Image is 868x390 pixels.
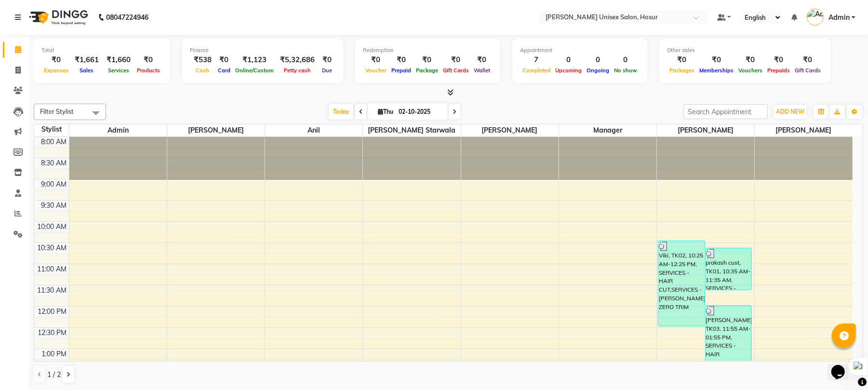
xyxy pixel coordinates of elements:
span: Gift Cards [792,67,823,74]
span: Today [329,104,353,119]
div: Other sales [667,46,823,54]
div: ₹0 [215,54,233,66]
div: ₹1,123 [233,54,276,66]
span: Expenses [41,67,71,74]
div: Stylist [34,124,69,134]
div: prakash cust, TK01, 10:35 AM-11:35 AM, SERVICES - [PERSON_NAME] ZERO TRIM [706,248,752,290]
div: 8:00 AM [40,137,69,147]
div: ₹0 [319,54,335,66]
span: Wallet [471,67,493,74]
div: ₹0 [363,54,389,66]
div: 8:30 AM [40,158,69,168]
span: [PERSON_NAME] [461,124,559,136]
span: Memberships [697,67,736,74]
div: Finance [190,46,335,54]
span: Prepaids [765,67,792,74]
div: ₹0 [736,54,765,66]
span: Ongoing [584,67,612,74]
input: Search Appointment [683,104,768,119]
div: ₹1,661 [71,54,103,66]
span: Petty cash [281,67,313,74]
div: ₹0 [667,54,697,66]
div: ₹1,660 [103,54,134,66]
span: Thu [375,108,396,115]
input: 2025-10-02 [396,105,444,119]
span: Manager [559,124,656,136]
span: Admin [69,124,167,136]
div: 10:30 AM [36,243,69,253]
div: 10:00 AM [36,222,69,232]
img: logo [25,4,91,31]
div: Redemption [363,46,493,54]
iframe: chat widget [828,351,858,380]
div: ₹0 [765,54,792,66]
div: ₹0 [41,54,71,66]
span: Voucher [363,67,389,74]
span: Prepaid [389,67,414,74]
div: 0 [553,54,584,66]
div: ₹0 [389,54,414,66]
div: ₹0 [134,54,162,66]
div: ₹0 [441,54,471,66]
span: Cash [194,67,212,74]
div: 11:30 AM [36,285,69,296]
div: 1:00 PM [40,349,69,359]
span: No show [612,67,640,74]
span: Card [215,67,233,74]
div: 12:30 PM [36,328,69,338]
div: ₹0 [471,54,493,66]
span: Gift Cards [441,67,471,74]
span: Completed [520,67,553,74]
span: Filter Stylist [40,108,74,115]
div: 9:00 AM [40,179,69,189]
div: ₹0 [414,54,441,66]
div: Viki, TK02, 10:25 AM-12:25 PM, SERVICES - HAIR CUT,SERVICES - [PERSON_NAME] ZERO TRIM [658,241,705,326]
span: Products [134,67,162,74]
span: Anil [265,124,362,136]
span: Admin [828,13,850,23]
span: Services [106,67,132,74]
span: Online/Custom [233,67,276,74]
div: ₹0 [792,54,823,66]
div: Total [41,46,162,54]
div: 0 [612,54,640,66]
span: 1 / 2 [47,370,61,380]
span: Due [320,67,334,74]
div: ₹538 [190,54,215,66]
span: [PERSON_NAME] [167,124,265,136]
span: Packages [667,67,697,74]
span: ADD NEW [776,108,804,115]
span: Sales [78,67,96,74]
span: Upcoming [553,67,584,74]
span: [PERSON_NAME] [755,124,853,136]
div: 9:30 AM [40,201,69,211]
img: Admin [807,9,824,26]
span: Vouchers [736,67,765,74]
div: 7 [520,54,553,66]
div: 0 [584,54,612,66]
span: [PERSON_NAME] [657,124,754,136]
button: ADD NEW [774,105,807,119]
div: ₹0 [697,54,736,66]
span: [PERSON_NAME] starwala [363,124,460,136]
div: 11:00 AM [36,264,69,274]
div: Appointment [520,46,640,54]
b: 08047224946 [106,4,148,31]
span: Package [414,67,441,74]
div: ₹5,32,686 [276,54,319,66]
div: 12:00 PM [36,307,69,317]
